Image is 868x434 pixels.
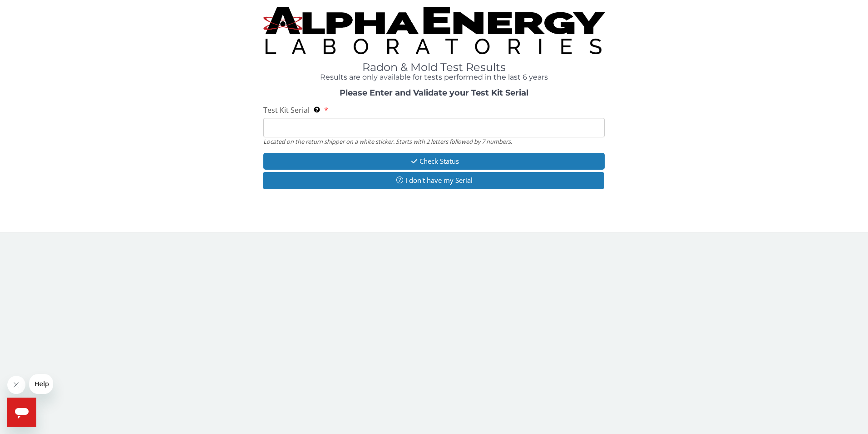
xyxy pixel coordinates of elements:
button: Check Status [263,153,605,170]
strong: Please Enter and Validate your Test Kit Serial [340,88,528,98]
span: Test Kit Serial [263,105,310,115]
div: Located on the return shipper on a white sticker. Starts with 2 letters followed by 7 numbers. [263,137,605,146]
img: TightCrop.jpg [263,7,605,54]
iframe: Close message [7,376,25,394]
h1: Radon & Mold Test Results [263,61,605,73]
iframe: Message from company [29,374,53,394]
button: I don't have my Serial [263,172,605,189]
iframe: Button to launch messaging window [7,398,36,427]
h4: Results are only available for tests performed in the last 6 years [263,73,605,81]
